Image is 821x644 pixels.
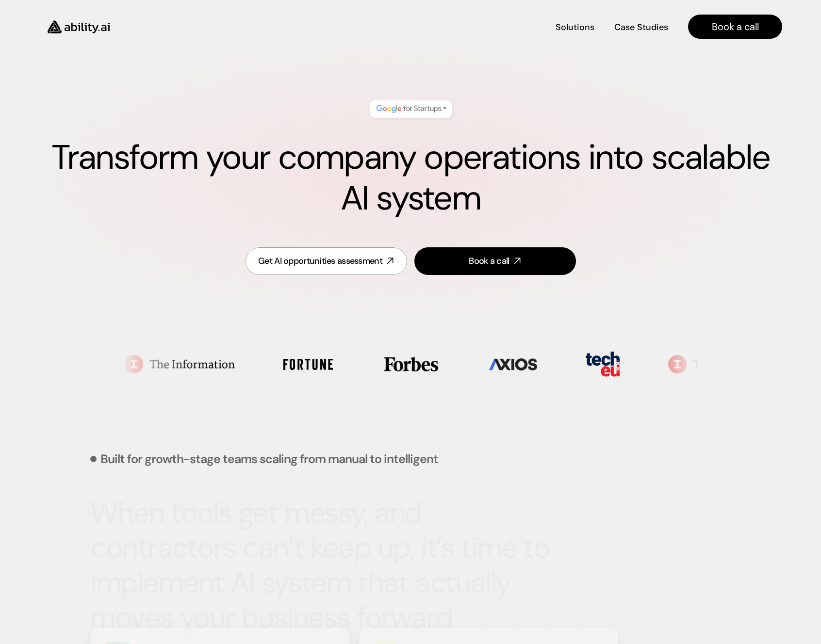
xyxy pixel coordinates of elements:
h4: Book a call [712,20,759,33]
h1: Transform your company operations into scalable AI system [39,137,782,219]
strong: When tools get messy, and contractors can’t keep up, it’s time to implement AI system that actual... [90,494,556,637]
a: Case Studies [614,18,669,35]
h4: Solutions [556,21,594,33]
nav: Main navigation [123,15,782,39]
a: Book a call [414,247,576,275]
div: Book a call [469,255,509,267]
h4: Case Studies [614,21,668,33]
a: Solutions [556,18,594,35]
a: Book a call [688,15,782,39]
a: Get AI opportunities assessment [246,247,407,275]
div: Get AI opportunities assessment [258,255,382,267]
p: Built for growth-stage teams scaling from manual to intelligent [100,453,438,465]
